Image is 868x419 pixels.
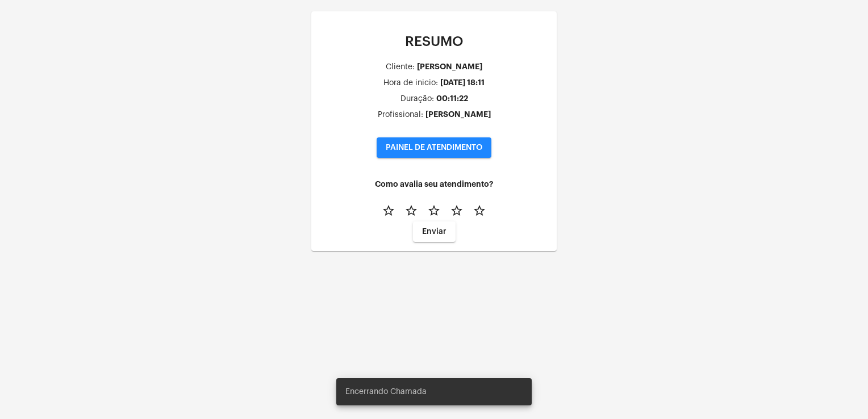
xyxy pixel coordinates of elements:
[320,34,548,49] p: RESUMO
[436,94,468,103] div: 00:11:22
[417,62,482,71] div: [PERSON_NAME]
[400,95,434,103] div: Duração:
[377,137,491,158] button: PAINEL DE ATENDIMENTO
[320,180,548,188] h4: Como avalia seu atendimento?
[386,63,415,72] div: Cliente:
[473,204,486,217] mat-icon: star_border
[427,204,441,217] mat-icon: star_border
[413,221,456,242] button: Enviar
[378,111,423,119] div: Profissional:
[345,386,427,397] span: Encerrando Chamada
[440,78,485,87] div: [DATE] 18:11
[382,204,395,217] mat-icon: star_border
[422,228,446,236] span: Enviar
[425,110,491,119] div: [PERSON_NAME]
[404,204,418,217] mat-icon: star_border
[383,79,438,87] div: Hora de inicio:
[386,144,482,152] span: PAINEL DE ATENDIMENTO
[450,204,464,217] mat-icon: star_border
